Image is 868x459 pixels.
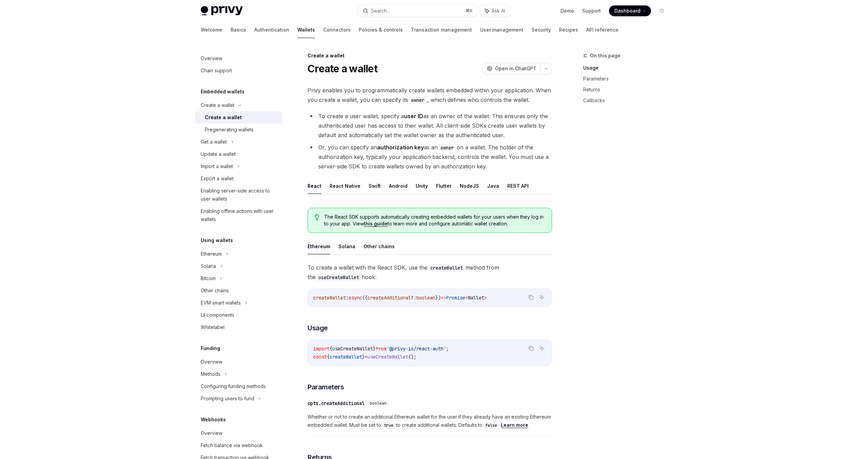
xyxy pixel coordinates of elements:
strong: authorization key [377,144,424,151]
span: async [349,295,362,301]
div: Bitcoin [201,274,216,282]
button: REST API [507,178,529,194]
button: React [308,178,321,194]
a: UI components [195,309,282,321]
h5: Using wallets [201,236,233,244]
a: Chain support [195,65,282,77]
button: React Native [330,178,360,194]
a: API reference [586,22,618,38]
span: '@privy-io/react-auth' [387,346,446,352]
code: useCreateWallet [316,274,362,281]
div: UI components [201,311,234,319]
a: Returns [583,84,673,95]
button: Other chains [363,238,395,254]
h1: Create a wallet [308,62,377,75]
button: Solana [338,238,355,254]
button: Flutter [436,178,452,194]
span: : [346,295,349,301]
a: Security [532,22,551,38]
span: Promise [446,295,465,301]
div: Enabling offline actions with user wallets [201,207,278,223]
button: NodeJS [460,178,479,194]
h5: Embedded wallets [201,88,244,96]
code: true [381,422,396,429]
span: Whether or not to create an additional Ethereum wallet for the user if they already have an exist... [308,413,552,429]
div: Chain support [201,67,232,75]
span: ; [446,346,449,352]
a: Learn more [501,422,528,428]
span: > [484,295,487,301]
span: createWallet [313,295,346,301]
span: To create a wallet with the React SDK, use the method from the hook: [308,263,552,282]
div: Overview [201,54,222,62]
a: Usage [583,62,673,73]
a: Create a wallet [195,111,282,124]
button: Unity [416,178,428,194]
button: Android [389,178,408,194]
a: Connectors [323,22,351,38]
span: from [376,346,387,352]
span: const [313,354,327,360]
span: (); [408,354,416,360]
div: Export a wallet [201,175,234,183]
a: Whitelabel [195,321,282,333]
a: Policies & controls [359,22,403,38]
div: Search... [371,7,390,15]
button: Copy the contents from the code block [527,344,535,353]
span: ({ [362,295,368,301]
span: The React SDK supports automatically creating embedded wallets for your users when they log in to... [324,214,545,227]
button: Copy the contents from the code block [527,293,535,302]
button: Ask AI [537,344,546,353]
span: boolean [416,295,435,301]
button: Ask AI [480,5,510,17]
span: Open in ChatGPT [495,65,536,72]
span: }) [435,295,441,301]
a: Callbacks [583,95,673,106]
a: Other chains [195,284,282,297]
a: Fetch balance via webhook [195,439,282,452]
span: Parameters [308,382,344,392]
span: On this page [590,52,620,60]
svg: Tip [315,214,319,220]
button: Ethereum [308,238,330,254]
h5: Webhooks [201,416,226,424]
span: } [362,354,365,360]
li: To create a user wallet, specify a as an owner of the wallet. This ensures only the authenticated... [308,111,552,140]
div: Configuring funding methods [201,382,266,390]
h5: Funding [201,344,220,352]
a: Pregenerating wallets [195,124,282,136]
div: Ethereum [201,250,222,258]
div: Solana [201,262,216,270]
div: Fetch balance via webhook [201,441,263,449]
div: Update a wallet [201,150,236,158]
span: ?: [411,295,416,301]
span: ⌘ K [466,8,473,14]
a: this guide [364,221,388,227]
button: Swift [369,178,381,194]
div: Other chains [201,287,229,295]
div: Create a wallet [201,101,234,109]
a: Authentication [254,22,289,38]
code: false [482,422,500,429]
a: Recipes [559,22,578,38]
button: Open in ChatGPT [482,63,540,74]
span: createAdditional [368,295,411,301]
button: Search...⌘K [358,5,477,17]
a: Update a wallet [195,148,282,160]
span: import [313,346,330,352]
span: Usage [308,323,328,333]
span: boolean [370,401,387,406]
a: Enabling server-side access to user wallets [195,185,282,205]
span: Ask AI [492,7,505,14]
div: Create a wallet [308,52,552,59]
div: Create a wallet [205,113,242,122]
a: User management [480,22,524,38]
span: { [330,346,332,352]
div: Prompting users to fund [201,394,254,403]
div: Overview [201,358,222,366]
a: Export a wallet [195,172,282,185]
span: { [327,354,330,360]
code: owner [408,96,427,104]
div: Import a wallet [201,162,233,170]
div: Enabling server-side access to user wallets [201,187,278,203]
